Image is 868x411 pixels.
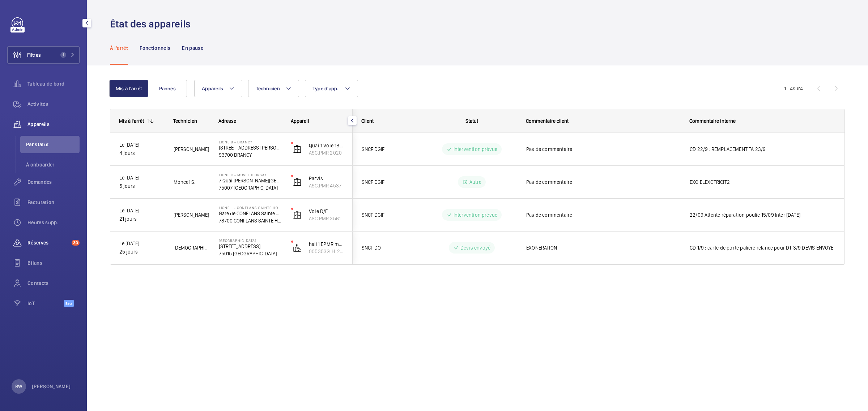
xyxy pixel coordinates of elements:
span: SNCF DGIF [362,178,417,186]
p: [STREET_ADDRESS][PERSON_NAME] [219,144,282,151]
p: Ligne C - MUSEE D ORSAY [219,173,282,177]
p: 4 jours [119,149,164,157]
p: 005353G-H-2-18-0-33 [309,248,344,255]
span: Client [361,118,374,124]
img: elevator.svg [293,211,302,219]
img: elevator.svg [293,145,302,153]
button: Type d'app. [305,80,358,97]
span: Technicien [256,86,280,91]
p: 78700 CONFLANS SAINTE HONORINE [219,217,282,224]
p: Fonctionnels [140,44,170,52]
span: 30 [72,240,80,246]
p: Ligne J - CONFLANS SAINTE HONORINE [219,205,282,210]
p: Voie D/E [309,208,344,215]
p: [PERSON_NAME] [32,383,71,390]
span: Appareils [202,86,223,91]
p: 75007 [GEOGRAPHIC_DATA] [219,184,282,191]
p: ASC.PMR 3561 [309,215,344,222]
span: Heures supp. [27,219,80,226]
span: Filtres [27,51,41,59]
p: [STREET_ADDRESS] [219,243,282,250]
img: platform_lift.svg [293,243,302,252]
span: [DEMOGRAPHIC_DATA][PERSON_NAME] [174,244,209,252]
span: Technicien [173,118,197,124]
span: sur [793,86,800,91]
button: Appareils [194,80,242,97]
span: Pas de commentaire [526,178,680,186]
span: Beta [64,300,74,307]
p: Quai 1 Voie 1B (province) [309,142,344,149]
p: Le [DATE] [119,207,164,215]
p: À l'arrêt [110,44,128,52]
p: Le [DATE] [119,239,164,248]
p: Gare de CONFLANS Sainte Honorine [219,210,282,217]
img: elevator.svg [293,178,302,186]
p: LIGNE B - DRANCY [219,140,282,144]
span: CD 1/9 : carte de porte palière relance pour DT 3/9 DEVIS ENVOYE [690,244,835,251]
p: ASC.PMR 2020 [309,149,344,156]
button: Filtres1 [7,46,80,64]
p: Intervention prévue [454,146,497,153]
span: Type d'app. [312,86,339,91]
span: Appareils [27,121,80,128]
span: Facturation [27,199,80,206]
span: Demandes [27,178,80,186]
button: Pannes [148,80,187,97]
p: 5 jours [119,182,164,190]
button: Mis à l'arrêt [109,80,148,97]
p: 25 jours [119,248,164,256]
span: SNCF DGIF [362,211,417,219]
span: Réserves [27,239,69,246]
span: SNCF DOT [362,244,417,252]
p: 93700 DRANCY [219,151,282,159]
p: Parvis [309,175,344,182]
h1: État des appareils [110,17,195,31]
span: Adresse [218,118,236,124]
span: Bilans [27,259,80,267]
span: Par statut [26,141,80,148]
span: Tableau de bord [27,80,80,87]
p: 21 jours [119,215,164,223]
span: IoT [27,300,64,307]
p: 7 Quai [PERSON_NAME][GEOGRAPHIC_DATA] [219,177,282,184]
p: hall 1 EPMR métro gauche (PE-Y-1) [309,241,344,248]
span: Contacts [27,280,80,287]
span: Commentaire client [526,118,569,124]
p: Le [DATE] [119,141,164,149]
span: [PERSON_NAME] [174,145,209,153]
span: À onboarder [26,161,80,168]
span: 22/09 Attente réparation poulie 15/09 Inter [DATE] [690,211,835,219]
div: Appareil [291,118,344,124]
p: Le [DATE] [119,174,164,182]
span: Activités [27,100,80,108]
p: Devis envoyé [460,244,490,251]
span: EXO ELEXCTRICIT2 [690,178,835,186]
span: Statut [465,118,478,124]
p: RW [15,383,22,390]
span: Pas de commentaire [526,146,680,153]
p: En pause [182,44,203,52]
span: Commentaire interne [689,118,736,124]
p: [GEOGRAPHIC_DATA] [219,238,282,243]
p: ASC.PMR 4537 [309,182,344,189]
span: [PERSON_NAME] [174,211,209,219]
span: CD 22/9 : REMPLACEMENT TA 23/9 [690,146,835,153]
div: Mis à l'arrêt [119,118,144,124]
span: 1 [60,52,66,58]
span: EXONERATION [526,244,680,251]
span: SNCF DGIF [362,145,417,153]
p: 75015 [GEOGRAPHIC_DATA] [219,250,282,257]
p: Intervention prévue [454,211,497,219]
p: Autre [469,178,481,186]
span: Moncef S. [174,178,209,186]
span: Pas de commentaire [526,211,680,219]
span: 1 - 4 4 [784,86,803,91]
button: Technicien [248,80,299,97]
